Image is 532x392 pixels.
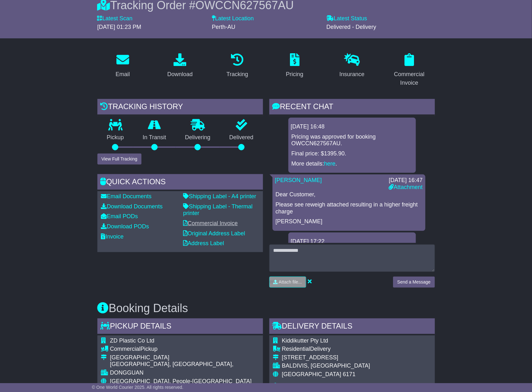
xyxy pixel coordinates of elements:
span: © One World Courier 2025. All rights reserved. [92,385,184,390]
p: Final price: $1395.90. [292,150,413,157]
div: Pricing [286,70,303,79]
div: Delivery Details [269,318,435,336]
span: [GEOGRAPHIC_DATA] [282,371,341,377]
span: [GEOGRAPHIC_DATA], People-[GEOGRAPHIC_DATA] [110,378,252,384]
p: Delivering [176,134,220,141]
button: Send a Message [393,277,435,288]
div: Download [167,70,193,79]
span: ZD Plastic Co Ltd [110,337,154,344]
div: Tracking [227,70,248,79]
p: Please see reweigh attached resulting in a higher freight charge [276,201,422,215]
a: Insurance [335,51,369,81]
div: Quick Actions [97,174,263,191]
div: Commercial Invoice [388,70,431,87]
span: Delivered - Delivery [326,24,376,30]
label: Latest Scan [97,15,133,22]
p: Pickup [97,134,134,141]
div: [DATE] 16:47 [389,177,423,184]
a: Address Label [183,240,224,246]
a: Tracking [222,51,252,81]
a: Email PODs [101,213,138,219]
a: Download [163,51,197,81]
div: Email [115,70,130,79]
label: Latest Location [212,15,254,22]
label: Latest Status [326,15,367,22]
div: RECENT CHAT [269,99,435,116]
div: Insurance [339,70,365,79]
span: Residential [282,346,310,352]
a: Pricing [282,51,307,81]
a: Invoice [101,233,124,240]
div: Tracking history [97,99,263,116]
div: [GEOGRAPHIC_DATA], [GEOGRAPHIC_DATA], [110,361,259,368]
a: Attachment [389,184,423,190]
h3: Booking Details [97,302,435,315]
span: Kiddikutter Pty Ltd [282,337,328,344]
p: Delivered [220,134,263,141]
p: [PERSON_NAME] [276,218,422,225]
a: Shipping Label - A4 printer [183,193,256,199]
a: here [324,160,336,167]
div: Pickup Details [97,318,263,336]
a: [PERSON_NAME] [275,177,322,183]
div: [DATE] 16:48 [291,123,413,130]
div: BALDIVIS, [GEOGRAPHIC_DATA] [282,363,379,369]
a: Download Documents [101,203,163,210]
div: [STREET_ADDRESS] [282,354,379,361]
a: Download PODs [101,223,149,230]
p: More details: . [292,160,413,167]
div: Delivery [282,346,379,353]
div: DONGGUAN [110,369,259,376]
div: [GEOGRAPHIC_DATA] [110,354,259,361]
p: Dear Customer, [276,191,422,198]
button: View Full Tracking [97,154,141,165]
p: Pricing was approved for booking OWCCN627567AU. [292,134,413,147]
a: Original Address Label [183,230,245,237]
span: [PERSON_NAME] [282,383,329,389]
div: Pickup [110,346,259,353]
span: 6171 [343,371,356,377]
span: [DATE] 01:23 PM [97,24,141,30]
a: Email [111,51,134,81]
p: In Transit [133,134,176,141]
div: [DATE] 17:22 [291,238,413,245]
a: Email Documents [101,193,152,199]
a: Shipping Label - Thermal printer [183,203,253,217]
a: Commercial Invoice [183,220,238,226]
span: Perth-AU [212,24,235,30]
a: Commercial Invoice [384,51,435,89]
span: Commercial [110,346,141,352]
